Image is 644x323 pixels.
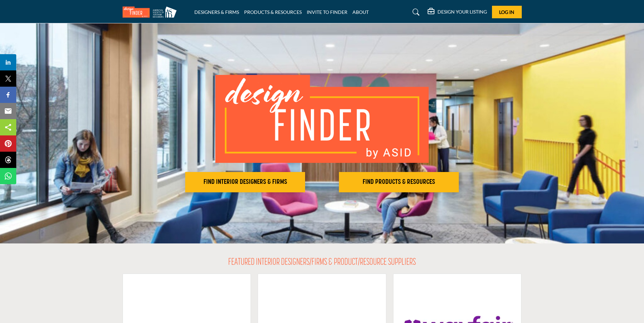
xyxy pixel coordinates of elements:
[492,6,522,18] button: Log In
[437,9,487,15] h5: DESIGN YOUR LISTING
[428,8,487,16] div: DESIGN YOUR LISTING
[194,9,239,15] a: DESIGNERS & FIRMS
[499,9,514,15] span: Log In
[341,178,457,186] h2: FIND PRODUCTS & RESOURCES
[228,257,416,268] h2: FEATURED INTERIOR DESIGNERS/FIRMS & PRODUCT/RESOURCE SUPPLIERS
[215,75,429,163] img: image
[187,178,303,186] h2: FIND INTERIOR DESIGNERS & FIRMS
[339,172,459,192] button: FIND PRODUCTS & RESOURCES
[244,9,302,15] a: PRODUCTS & RESOURCES
[185,172,305,192] button: FIND INTERIOR DESIGNERS & FIRMS
[307,9,347,15] a: INVITE TO FINDER
[123,6,180,18] img: Site Logo
[352,9,369,15] a: ABOUT
[406,7,424,18] a: Search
